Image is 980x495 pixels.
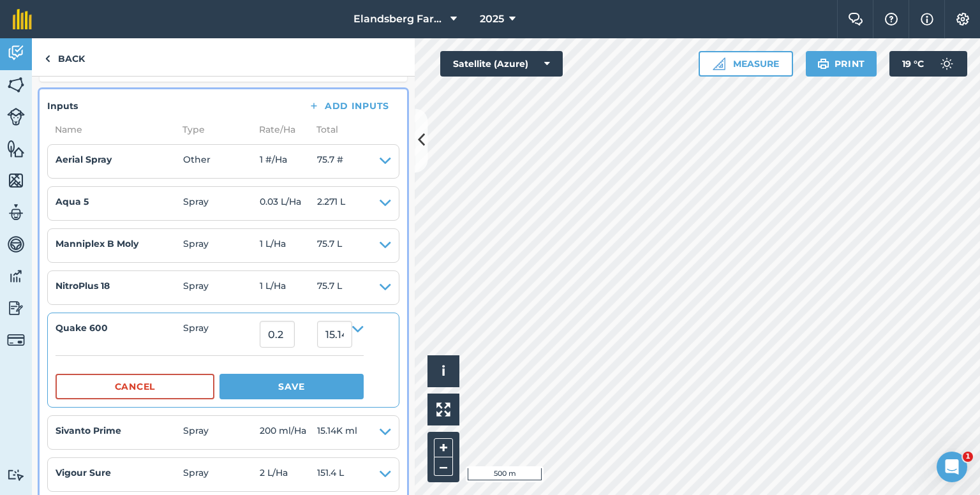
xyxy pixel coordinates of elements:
[56,237,391,255] summary: Manniplex B MolySpray1 L/Ha75.7 L
[699,51,793,77] button: Measure
[56,152,391,170] summary: Aerial SprayOther1 #/Ha75.7 #
[353,11,445,27] span: Elandsberg Farms
[7,139,25,158] img: svg+xml;base64,PHN2ZyB4bWxucz0iaHR0cDovL3d3dy53My5vcmcvMjAwMC9zdmciIHdpZHRoPSI1NiIgaGVpZ2h0PSI2MC...
[56,279,183,293] h4: NitroPlus 18
[317,237,342,255] span: 75.7 L
[45,51,50,66] img: svg+xml;base64,PHN2ZyB4bWxucz0iaHR0cDovL3d3dy53My5vcmcvMjAwMC9zdmciIHdpZHRoPSI5IiBoZWlnaHQ9IjI0Ii...
[7,267,25,286] img: svg+xml;base64,PD94bWwgdmVyc2lvbj0iMS4wIiBlbmNvZGluZz0idXRmLTgiPz4KPCEtLSBHZW5lcmF0b3I6IEFkb2JlIE...
[7,235,25,254] img: svg+xml;base64,PD94bWwgdmVyc2lvbj0iMS4wIiBlbmNvZGluZz0idXRmLTgiPz4KPCEtLSBHZW5lcmF0b3I6IEFkb2JlIE...
[480,11,504,27] span: 2025
[183,237,260,255] span: Spray
[713,57,725,70] img: Ruler icon
[7,108,25,126] img: svg+xml;base64,PD94bWwgdmVyc2lvbj0iMS4wIiBlbmNvZGluZz0idXRmLTgiPz4KPCEtLSBHZW5lcmF0b3I6IEFkb2JlIE...
[56,321,364,348] summary: Quake 600Spray
[183,321,260,348] span: Spray
[7,75,25,94] img: svg+xml;base64,PHN2ZyB4bWxucz0iaHR0cDovL3d3dy53My5vcmcvMjAwMC9zdmciIHdpZHRoPSI1NiIgaGVpZ2h0PSI2MC...
[251,122,309,137] span: Rate/ Ha
[921,11,933,27] img: svg+xml;base64,PHN2ZyB4bWxucz0iaHR0cDovL3d3dy53My5vcmcvMjAwMC9zdmciIHdpZHRoPSIxNyIgaGVpZ2h0PSIxNy...
[436,403,450,417] img: Four arrows, one pointing top left, one top right, one bottom right and the last bottom left
[7,43,25,63] img: svg+xml;base64,PD94bWwgdmVyc2lvbj0iMS4wIiBlbmNvZGluZz0idXRmLTgiPz4KPCEtLSBHZW5lcmF0b3I6IEFkb2JlIE...
[32,38,98,76] a: Back
[889,51,967,77] button: 19 °C
[442,363,445,379] span: i
[7,171,25,190] img: svg+xml;base64,PHN2ZyB4bWxucz0iaHR0cDovL3d3dy53My5vcmcvMjAwMC9zdmciIHdpZHRoPSI1NiIgaGVpZ2h0PSI2MC...
[260,152,317,170] span: 1 # / Ha
[298,97,399,115] button: Add Inputs
[317,195,345,212] span: 2.271 L
[317,424,357,441] span: 15.14K ml
[317,152,343,170] span: 75.7 #
[183,152,260,170] span: Other
[56,321,183,335] h4: Quake 600
[56,374,214,399] button: Cancel
[427,355,459,387] button: i
[317,279,342,297] span: 75.7 L
[934,51,960,77] img: svg+xml;base64,PD94bWwgdmVyc2lvbj0iMS4wIiBlbmNvZGluZz0idXRmLTgiPz4KPCEtLSBHZW5lcmF0b3I6IEFkb2JlIE...
[47,99,78,113] h4: Inputs
[955,13,970,26] img: A cog icon
[817,56,829,71] img: svg+xml;base64,PHN2ZyB4bWxucz0iaHR0cDovL3d3dy53My5vcmcvMjAwMC9zdmciIHdpZHRoPSIxOSIgaGVpZ2h0PSIyNC...
[806,51,877,77] button: Print
[56,466,391,484] summary: Vigour SureSpray2 L/Ha151.4 L
[309,122,338,137] span: Total
[7,469,25,481] img: svg+xml;base64,PD94bWwgdmVyc2lvbj0iMS4wIiBlbmNvZGluZz0idXRmLTgiPz4KPCEtLSBHZW5lcmF0b3I6IEFkb2JlIE...
[260,237,317,255] span: 1 L / Ha
[963,452,973,462] span: 1
[183,279,260,297] span: Spray
[848,13,863,26] img: Two speech bubbles overlapping with the left bubble in the forefront
[56,195,183,209] h4: Aqua 5
[434,438,453,457] button: +
[7,203,25,222] img: svg+xml;base64,PD94bWwgdmVyc2lvbj0iMS4wIiBlbmNvZGluZz0idXRmLTgiPz4KPCEtLSBHZW5lcmF0b3I6IEFkb2JlIE...
[47,122,175,137] span: Name
[13,9,32,29] img: fieldmargin Logo
[56,424,391,441] summary: Sivanto PrimeSpray200 ml/Ha15.14K ml
[183,466,260,484] span: Spray
[56,195,391,212] summary: Aqua 5Spray0.03 L/Ha2.271 L
[884,13,899,26] img: A question mark icon
[434,457,453,476] button: –
[219,374,364,399] button: Save
[56,279,391,297] summary: NitroPlus 18Spray1 L/Ha75.7 L
[183,424,260,441] span: Spray
[902,51,924,77] span: 19 ° C
[7,299,25,318] img: svg+xml;base64,PD94bWwgdmVyc2lvbj0iMS4wIiBlbmNvZGluZz0idXRmLTgiPz4KPCEtLSBHZW5lcmF0b3I6IEFkb2JlIE...
[260,424,317,441] span: 200 ml / Ha
[56,466,183,480] h4: Vigour Sure
[56,237,183,251] h4: Manniplex B Moly
[260,279,317,297] span: 1 L / Ha
[260,195,317,212] span: 0.03 L / Ha
[175,122,251,137] span: Type
[56,424,183,438] h4: Sivanto Prime
[937,452,967,482] iframe: Intercom live chat
[7,331,25,349] img: svg+xml;base64,PD94bWwgdmVyc2lvbj0iMS4wIiBlbmNvZGluZz0idXRmLTgiPz4KPCEtLSBHZW5lcmF0b3I6IEFkb2JlIE...
[56,152,183,166] h4: Aerial Spray
[260,466,317,484] span: 2 L / Ha
[183,195,260,212] span: Spray
[440,51,563,77] button: Satellite (Azure)
[317,466,344,484] span: 151.4 L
